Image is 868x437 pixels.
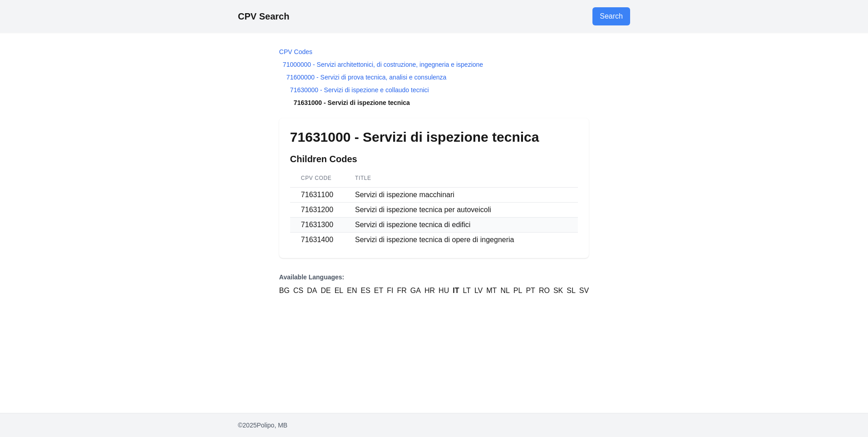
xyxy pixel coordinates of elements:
[279,47,589,107] nav: Breadcrumb
[424,285,435,296] a: HR
[513,285,523,296] a: PL
[293,285,303,296] a: CS
[290,203,344,218] td: 71631200
[286,74,447,81] a: 71600000 - Servizi di prova tecnica, analisi e consulenza
[279,285,290,296] a: BG
[290,233,344,248] td: 71631400
[387,285,393,296] a: FI
[463,285,470,296] a: LT
[335,285,344,296] a: EL
[283,61,483,68] a: 71000000 - Servizi architettonici, di costruzione, ingegneria e ispezione
[344,169,578,188] th: Title
[500,285,509,296] a: NL
[567,285,576,296] a: SL
[307,285,317,296] a: DA
[347,285,357,296] a: EN
[238,421,630,430] p: © 2025 Polipo, MB
[397,285,407,296] a: FR
[410,285,421,296] a: GA
[486,285,497,296] a: MT
[344,218,578,233] td: Servizi di ispezione tecnica di edifici
[526,285,535,296] a: PT
[374,285,383,296] a: ET
[290,86,429,94] a: 71630000 - Servizi di ispezione e collaudo tecnici
[279,273,589,296] nav: Language Versions
[553,285,563,296] a: SK
[279,98,589,107] li: 71631000 - Servizi di ispezione tecnica
[344,188,578,203] td: Servizi di ispezione macchinari
[361,285,370,296] a: ES
[592,7,630,25] a: Go to search
[539,285,550,296] a: RO
[290,153,578,165] h2: Children Codes
[453,285,459,296] a: IT
[344,203,578,218] td: Servizi di ispezione tecnica per autoveicoli
[290,169,344,188] th: CPV Code
[344,233,578,248] td: Servizi di ispezione tecnica di opere di ingegneria
[579,285,589,296] a: SV
[439,285,449,296] a: HU
[279,48,312,55] a: CPV Codes
[290,188,344,203] td: 71631100
[290,218,344,233] td: 71631300
[279,273,589,282] p: Available Languages:
[321,285,330,296] a: DE
[290,129,578,145] h1: 71631000 - Servizi di ispezione tecnica
[474,285,483,296] a: LV
[238,11,289,21] a: CPV Search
